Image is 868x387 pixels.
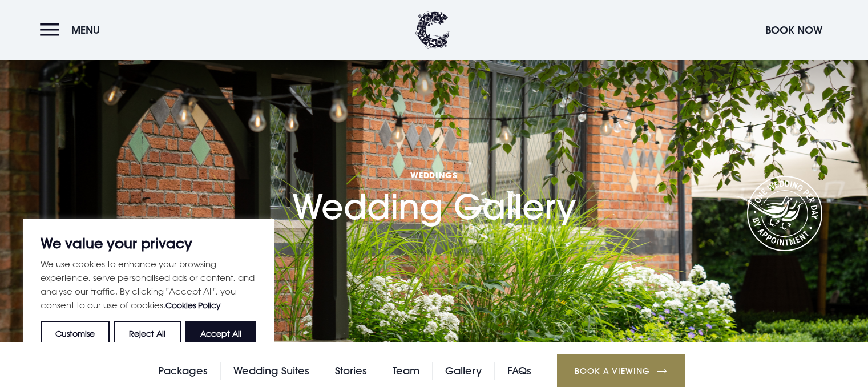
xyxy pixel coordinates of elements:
[760,18,828,42] button: Book Now
[41,257,256,312] p: We use cookies to enhance your browsing experience, serve personalised ads or content, and analys...
[292,121,576,227] h1: Wedding Gallery
[23,219,274,364] div: We value your privacy
[71,23,100,37] span: Menu
[165,300,221,310] a: Cookies Policy
[415,11,450,49] img: Clandeboye Lodge
[335,362,367,380] a: Stories
[445,362,482,380] a: Gallery
[292,170,576,180] span: Weddings
[41,236,256,250] p: We value your privacy
[507,362,531,380] a: FAQs
[185,321,256,346] button: Accept All
[40,18,106,42] button: Menu
[233,362,309,380] a: Wedding Suites
[393,362,419,380] a: Team
[158,362,208,380] a: Packages
[41,321,110,346] button: Customise
[114,321,180,346] button: Reject All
